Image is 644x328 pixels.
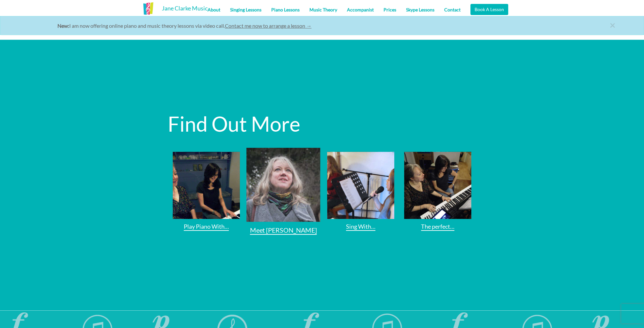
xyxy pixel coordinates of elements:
[439,2,465,18] a: Contact
[379,2,401,18] a: Prices
[404,152,471,219] img: carousel-spacer-sq.gif
[168,112,476,135] h2: Find Out More
[470,4,508,15] a: Book A Lesson
[327,152,394,219] img: carousel-spacer-sq.gif
[246,147,321,234] a: Meet [PERSON_NAME]
[225,23,311,29] a: Contact me now to arrange a lesson →
[327,152,394,231] a: Sing With…
[173,152,240,219] img: carousel-spacer-sq.gif
[401,2,439,18] a: Skype Lessons
[342,2,379,18] a: Accompanist
[305,2,342,18] a: Music Theory
[57,23,69,29] strong: New:
[136,2,162,19] img: Music Lessons Kent
[404,152,471,231] a: The perfect…
[173,152,240,231] a: Play Piano With…
[610,20,633,36] a: close
[246,147,321,221] img: carousel-spacer-sq.gif
[203,2,225,18] a: About
[266,2,305,18] a: Piano Lessons
[225,2,266,18] a: Singing Lessons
